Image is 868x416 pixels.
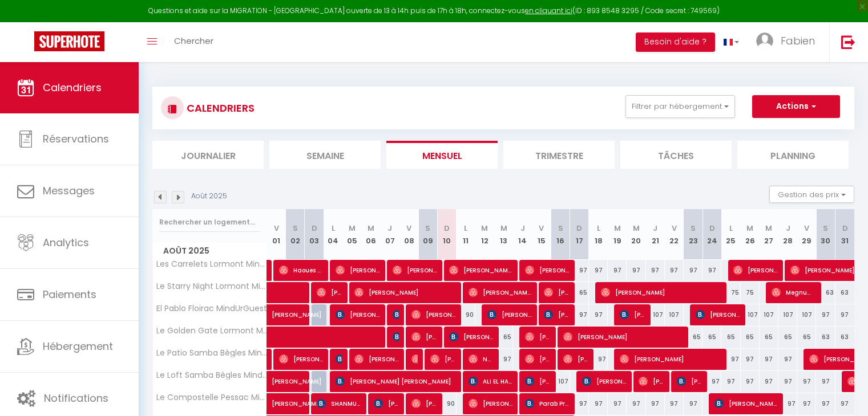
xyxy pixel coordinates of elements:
[636,32,715,52] button: Besoin d'aide ?
[525,370,550,392] span: [PERSON_NAME]
[627,260,645,281] div: 97
[797,393,816,414] div: 97
[342,209,361,260] th: 05
[520,223,525,234] abbr: J
[746,223,753,234] abbr: M
[469,282,531,303] span: [PERSON_NAME]
[620,141,732,169] li: Tâches
[381,209,399,260] th: 07
[797,209,816,260] th: 29
[778,209,797,260] th: 28
[570,209,589,260] th: 17
[469,370,512,392] span: ALI EL HAIRECH
[393,304,399,325] span: V. Haenen
[43,287,96,301] span: Paiements
[324,209,342,260] th: 04
[532,209,551,260] th: 15
[760,371,778,392] div: 97
[639,370,664,392] span: [PERSON_NAME] [PERSON_NAME]
[317,393,361,414] span: SHANMUGAVADIVEL GAJENDRAN
[469,348,494,370] span: Ngoc Ha
[525,6,572,15] a: en cliquant ici
[582,370,626,392] span: [PERSON_NAME]
[620,348,720,370] span: [PERSON_NAME]
[804,223,809,234] abbr: V
[354,282,455,303] span: [PERSON_NAME]
[741,371,760,392] div: 97
[769,186,854,203] button: Gestion des prix
[368,223,374,234] abbr: M
[703,260,721,281] div: 97
[551,209,570,260] th: 16
[444,223,450,234] abbr: D
[481,223,488,234] abbr: M
[672,223,677,234] abbr: V
[539,223,544,234] abbr: V
[155,304,267,313] span: El Pablo Floirac MindUrGuest
[411,304,455,325] span: [PERSON_NAME]
[709,223,715,234] abbr: D
[570,282,589,303] div: 65
[721,371,740,392] div: 97
[563,326,683,348] span: [PERSON_NAME]
[406,223,411,234] abbr: V
[721,282,740,303] div: 75
[393,259,437,281] span: [PERSON_NAME]
[525,259,569,281] span: [PERSON_NAME]
[449,326,493,348] span: [PERSON_NAME]
[267,349,273,370] a: [PERSON_NAME]
[279,259,323,281] span: Haoues Seniguer
[457,209,475,260] th: 11
[418,209,437,260] th: 09
[336,259,380,281] span: [PERSON_NAME]
[469,393,512,414] span: [PERSON_NAME]
[576,223,582,234] abbr: D
[525,393,569,414] span: Parab Pratibha
[752,95,840,118] button: Actions
[721,349,740,370] div: 97
[778,327,797,348] div: 65
[558,223,563,234] abbr: S
[155,393,269,402] span: Le Compostelle Pessac MindUrGuest
[816,304,835,325] div: 97
[393,326,399,348] span: [PERSON_NAME]
[411,393,437,414] span: [PERSON_NAME]
[646,393,665,414] div: 97
[570,260,589,281] div: 97
[43,132,109,146] span: Réservations
[778,393,797,414] div: 97
[155,282,269,291] span: Le Starry Night Lormont MindUrGuest
[627,209,645,260] th: 20
[835,393,854,414] div: 97
[544,282,569,303] span: [PERSON_NAME]
[608,260,627,281] div: 97
[411,348,418,370] span: [PERSON_NAME]
[293,223,298,234] abbr: S
[816,282,835,303] div: 63
[633,223,640,234] abbr: M
[797,327,816,348] div: 65
[835,209,854,260] th: 31
[525,326,550,348] span: [PERSON_NAME]
[696,304,740,325] span: [PERSON_NAME]
[589,393,608,414] div: 97
[457,304,475,325] div: 90
[797,304,816,325] div: 107
[267,393,286,415] a: [PERSON_NAME]
[267,371,286,393] a: [PERSON_NAME]
[494,209,513,260] th: 13
[665,393,684,414] div: 97
[386,141,498,169] li: Mensuel
[614,223,621,234] abbr: M
[786,223,790,234] abbr: J
[279,348,323,370] span: [PERSON_NAME]
[684,260,703,281] div: 97
[665,260,684,281] div: 97
[437,209,456,260] th: 10
[191,191,227,202] p: Août 2025
[399,209,418,260] th: 08
[374,393,399,414] span: [PERSON_NAME] [PERSON_NAME]
[741,327,760,348] div: 65
[494,327,513,348] div: 65
[835,327,854,348] div: 63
